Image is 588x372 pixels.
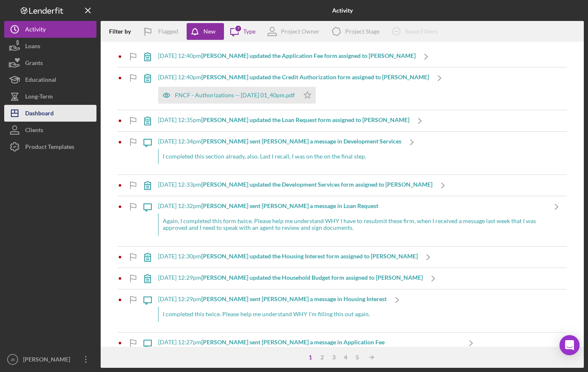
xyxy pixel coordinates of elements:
[158,87,316,104] button: FNCF - Authorizations -- [DATE] 01_40pm.pdf
[405,23,437,40] div: Reset Filters
[345,28,380,35] div: Project Stage
[158,138,401,145] div: [DATE] 12:34pm
[4,351,96,368] button: JB[PERSON_NAME]
[203,23,216,40] div: New
[316,354,328,361] div: 2
[4,122,96,138] button: Clients
[25,38,40,57] div: Loans
[304,354,316,361] div: 1
[158,253,418,260] div: [DATE] 12:30pm
[4,38,96,55] button: Loans
[201,116,409,123] b: [PERSON_NAME] updated the Loan Request form assigned to [PERSON_NAME]
[4,71,96,88] button: Educational
[201,338,385,346] b: [PERSON_NAME] sent [PERSON_NAME] a message in Application Fee
[158,307,387,322] div: I completed this twice. Please help me understand WHY I'm filling this out again.
[137,132,422,174] a: [DATE] 12:34pm[PERSON_NAME] sent [PERSON_NAME] a message in Development ServicesI completed this ...
[328,354,340,361] div: 3
[25,105,54,124] div: Dashboard
[137,175,453,196] a: [DATE] 12:33pm[PERSON_NAME] updated the Development Services form assigned to [PERSON_NAME]
[109,28,137,35] div: Filter by
[137,110,430,131] a: [DATE] 12:35pm[PERSON_NAME] updated the Loan Request form assigned to [PERSON_NAME]
[25,71,56,90] div: Educational
[187,23,224,40] button: New
[25,138,74,157] div: Product Templates
[25,122,43,140] div: Clients
[234,25,242,32] div: 7
[158,296,387,302] div: [DATE] 12:29pm
[158,117,409,123] div: [DATE] 12:35pm
[559,335,580,355] div: Open Intercom Messenger
[386,23,446,40] button: Reset Filters
[137,68,450,110] a: [DATE] 12:40pm[PERSON_NAME] updated the Credit Authorization form assigned to [PERSON_NAME]FNCF -...
[201,73,429,81] b: [PERSON_NAME] updated the Credit Authorization form assigned to [PERSON_NAME]
[25,21,46,40] div: Activity
[158,274,423,281] div: [DATE] 12:29pm
[332,7,353,14] b: Activity
[137,196,567,246] a: [DATE] 12:32pm[PERSON_NAME] sent [PERSON_NAME] a message in Loan RequestAgain, I completed this f...
[25,55,43,73] div: Grants
[10,357,15,362] text: JB
[137,46,437,67] a: [DATE] 12:40pm[PERSON_NAME] updated the Application Fee form assigned to [PERSON_NAME]
[137,268,444,289] a: [DATE] 12:29pm[PERSON_NAME] updated the Household Budget form assigned to [PERSON_NAME]
[340,354,351,361] div: 4
[243,28,255,35] div: Type
[158,339,461,346] div: [DATE] 12:27pm
[158,203,546,209] div: [DATE] 12:32pm
[21,351,75,370] div: [PERSON_NAME]
[137,289,408,332] a: [DATE] 12:29pm[PERSON_NAME] sent [PERSON_NAME] a message in Housing InterestI completed this twic...
[4,138,96,155] button: Product Templates
[201,138,401,145] b: [PERSON_NAME] sent [PERSON_NAME] a message in Development Services
[4,55,96,71] button: Grants
[201,252,418,260] b: [PERSON_NAME] updated the Housing Interest form assigned to [PERSON_NAME]
[158,23,178,40] div: Flagged
[4,88,96,105] button: Long-Term
[281,28,320,35] div: Project Owner
[25,88,53,107] div: Long-Term
[158,52,416,59] div: [DATE] 12:40pm
[137,23,187,40] button: Flagged
[351,354,363,361] div: 5
[201,295,387,302] b: [PERSON_NAME] sent [PERSON_NAME] a message in Housing Interest
[158,74,429,81] div: [DATE] 12:40pm
[201,202,378,209] b: [PERSON_NAME] sent [PERSON_NAME] a message in Loan Request
[201,181,432,188] b: [PERSON_NAME] updated the Development Services form assigned to [PERSON_NAME]
[4,21,96,38] button: Activity
[137,247,439,268] a: [DATE] 12:30pm[PERSON_NAME] updated the Housing Interest form assigned to [PERSON_NAME]
[158,213,546,235] div: Again, I completed this form twice. Please help me understand WHY I have to resubmit these firm, ...
[201,274,423,281] b: [PERSON_NAME] updated the Household Budget form assigned to [PERSON_NAME]
[175,92,295,99] div: FNCF - Authorizations -- [DATE] 01_40pm.pdf
[201,52,416,59] b: [PERSON_NAME] updated the Application Fee form assigned to [PERSON_NAME]
[4,105,96,122] button: Dashboard
[158,181,432,188] div: [DATE] 12:33pm
[158,149,401,164] div: I completed this section already, also. Last I recall, I was on the on the final step.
